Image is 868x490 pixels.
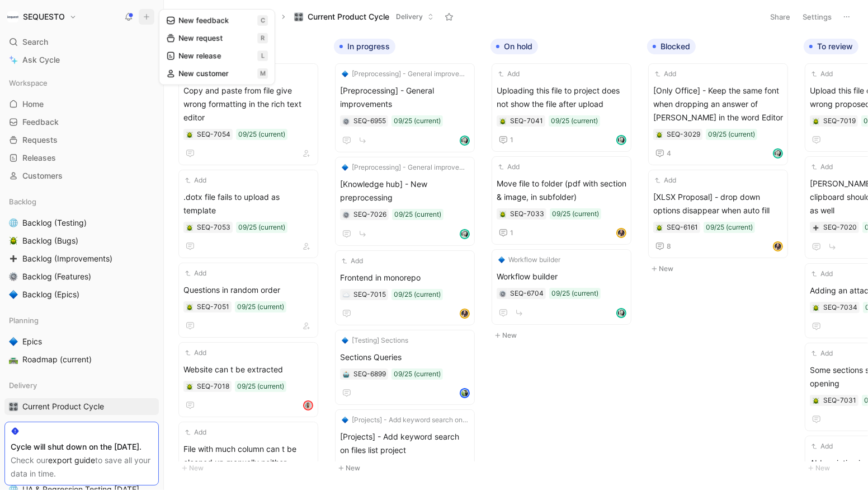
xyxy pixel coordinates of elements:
[4,377,159,415] div: Delivery🎛️Current Product Cycle
[653,240,673,253] button: 8
[183,268,208,279] button: Add
[497,177,626,204] span: Move file to folder (pdf with section & image, in subfolder)
[499,291,506,297] img: ⚙️
[4,52,159,68] a: Ask Cycle
[177,8,234,25] button: Requests
[9,218,18,227] img: 🌐
[812,396,820,404] div: 🪲
[617,309,625,317] img: avatar
[492,156,631,245] a: AddMove file to folder (pdf with section & image, in subfolder)09/25 (current)1avatar
[499,117,507,125] div: 🪲
[490,329,638,342] button: New
[352,68,468,80] span: [Preprocessing] - General improvements
[352,414,468,426] span: [Projects] - Add keyword search on files list project
[4,167,159,184] a: Customers
[656,132,663,138] img: 🪲
[178,170,318,258] a: Add.dotx file fails to upload as template09/25 (current)
[237,381,284,392] div: 09/25 (current)
[497,254,562,265] button: 🔷Workflow builder
[667,222,698,233] div: SEQ-6161
[4,132,159,148] a: Requests
[352,162,468,173] span: [Preprocessing] - General improvements
[353,209,386,220] div: SEQ-7026
[617,229,625,237] img: avatar
[11,454,153,480] div: Check our to save all your data in time.
[4,34,159,50] div: Search
[813,118,819,125] img: 🪲
[183,175,208,186] button: Add
[396,11,423,22] span: Delivery
[551,115,598,127] div: 09/25 (current)
[4,333,159,350] a: 🔷Epics
[812,117,820,125] div: 🪲
[823,395,856,406] div: SEQ-7031
[4,312,159,329] div: Planning
[237,301,284,312] div: 09/25 (current)
[22,134,58,146] span: Requests
[510,115,543,127] div: SEQ-7041
[183,427,208,438] button: Add
[812,223,820,231] div: ➕
[342,211,350,218] div: ⚙️
[499,290,507,297] button: ⚙️
[22,35,48,49] span: Search
[810,268,834,279] button: Add
[186,223,194,231] div: 🪲
[186,304,193,311] img: 🪲
[7,11,18,22] img: SEQUESTO
[238,222,285,233] div: 09/25 (current)
[342,291,350,298] button: ☁️
[499,210,507,218] div: 🪲
[655,130,663,138] button: 🪲
[340,68,470,80] button: 🔷[Preprocessing] - General improvements
[22,289,79,300] span: Backlog (Epics)
[7,270,20,283] button: ⚙️
[9,236,18,245] img: 🪲
[804,39,858,54] button: To review
[197,381,229,392] div: SEQ-7018
[9,380,37,391] span: Delivery
[342,370,350,378] button: 🤖
[353,368,386,380] div: SEQ-6899
[648,63,788,165] a: Add[Only Office] - Keep the same font when dropping an answer of [PERSON_NAME] in the word Editor...
[335,250,475,325] a: AddFrontend in monorepo09/25 (current)avatar
[352,335,408,346] span: [Testing] Sections
[22,235,78,246] span: Backlog (Bugs)
[798,9,837,25] button: Settings
[4,351,159,368] a: 🛣️Roadmap (current)
[162,29,273,47] button: New requestr
[197,222,230,233] div: SEQ-7053
[461,310,469,318] img: avatar
[648,170,788,258] a: Add[XLSX Proposal] - drop down options disappear when auto fill09/25 (current)8avatar
[4,9,79,25] button: SEQUESTOSEQUESTO
[4,268,159,285] a: ⚙️Backlog (Features)
[9,272,18,281] img: ⚙️
[186,130,194,138] button: 🪲
[810,68,834,80] button: Add
[186,384,193,390] img: 🪲
[813,305,819,311] img: 🪲
[186,132,193,138] img: 🪲
[706,222,753,233] div: 09/25 (current)
[812,304,820,311] button: 🪲
[343,292,350,298] img: ☁️
[340,255,365,267] button: Add
[329,34,486,480] div: In progressNew
[9,402,18,411] img: 🎛️
[9,337,18,346] img: 🔷
[22,401,104,412] span: Current Product Cycle
[162,47,273,65] button: New releasel
[4,214,159,231] a: 🌐Backlog (Testing)
[647,39,696,54] button: Blocked
[335,63,475,152] a: 🔷[Preprocessing] - General improvements[Preprocessing] - General improvements09/25 (current)avatar
[492,249,631,325] a: 🔷Workflow builderWorkflow builder09/25 (current)avatar
[653,147,673,160] button: 4
[810,161,834,172] button: Add
[9,290,18,299] img: 🔷
[4,398,159,415] a: 🎛️Current Product Cycle
[340,271,470,284] span: Frontend in monorepo
[340,178,470,204] span: [Knowledge hub] - New preprocessing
